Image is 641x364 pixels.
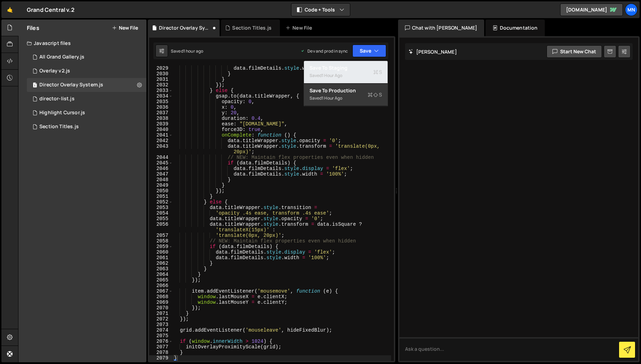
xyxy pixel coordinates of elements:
[149,65,173,71] div: 2029
[39,96,75,102] div: director-list.js
[39,110,85,116] div: Highlight Cursor.js
[27,120,146,134] div: 15298/40223.js
[27,64,146,78] div: 15298/45944.js
[149,82,173,88] div: 2032
[27,6,75,14] div: Grand Central v.2
[149,222,173,233] div: 2056
[373,69,382,76] span: S
[352,45,386,57] button: Save
[149,116,173,121] div: 2038
[149,183,173,188] div: 2049
[398,20,484,36] div: Chat with [PERSON_NAME]
[300,48,348,54] div: Dev and prod in sync
[304,61,388,84] button: Save to StagingS Saved1 hour ago
[310,64,382,71] div: Save to Staging
[149,283,173,288] div: 2066
[39,68,70,74] div: Overlay v2.js
[149,210,173,216] div: 2054
[27,24,39,32] h2: Files
[149,77,173,82] div: 2031
[149,93,173,99] div: 2034
[486,20,544,36] div: Documentation
[149,255,173,261] div: 2061
[149,121,173,127] div: 2039
[149,294,173,300] div: 2068
[149,138,173,144] div: 2042
[149,171,173,177] div: 2047
[149,104,173,110] div: 2036
[310,94,382,102] div: Saved
[149,88,173,93] div: 2033
[149,205,173,210] div: 2053
[547,45,602,58] button: Start new chat
[39,82,103,88] div: Director Overlay System.js
[149,300,173,305] div: 2069
[149,350,173,355] div: 2078
[39,124,79,130] div: Section Titles.js
[149,261,173,266] div: 2062
[149,144,173,155] div: 2043
[149,194,173,199] div: 2051
[149,327,173,333] div: 2074
[149,199,173,205] div: 2052
[149,177,173,183] div: 2048
[149,322,173,327] div: 2073
[149,132,173,138] div: 2041
[149,188,173,194] div: 2050
[18,36,146,50] div: Javascript files
[291,3,350,16] button: Code + Tools
[149,166,173,171] div: 2046
[149,333,173,339] div: 2075
[27,78,146,92] div: 15298/42891.js
[149,339,173,344] div: 2076
[27,50,146,64] div: 15298/43578.js
[149,99,173,104] div: 2035
[149,71,173,77] div: 2030
[560,3,623,16] a: [DOMAIN_NAME]
[149,127,173,132] div: 2040
[285,24,315,31] div: New File
[409,48,457,55] h2: [PERSON_NAME]
[368,91,382,98] span: S
[1,1,18,18] a: 🤙
[27,92,146,106] div: 15298/40379.js
[33,83,37,88] span: 1
[625,3,638,16] a: MN
[112,25,138,31] button: New File
[159,24,211,31] div: Director Overlay System.js
[149,355,173,361] div: 2079
[149,311,173,316] div: 2071
[149,110,173,116] div: 2037
[149,155,173,160] div: 2044
[322,72,342,78] div: 1 hour ago
[149,238,173,244] div: 2058
[149,288,173,294] div: 2067
[149,277,173,283] div: 2065
[310,71,382,80] div: Saved
[183,48,204,54] div: 1 hour ago
[310,87,382,94] div: Save to Production
[232,24,272,31] div: Section Titles.js
[149,344,173,350] div: 2077
[149,266,173,272] div: 2063
[149,272,173,277] div: 2064
[149,316,173,322] div: 2072
[149,249,173,255] div: 2060
[149,216,173,222] div: 2055
[149,244,173,249] div: 2059
[171,48,203,54] div: Saved
[27,106,146,120] div: 15298/43117.js
[39,54,84,60] div: All Grand Gallery.js
[149,233,173,238] div: 2057
[304,84,388,106] button: Save to ProductionS Saved1 hour ago
[149,160,173,166] div: 2045
[322,95,342,101] div: 1 hour ago
[149,305,173,311] div: 2070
